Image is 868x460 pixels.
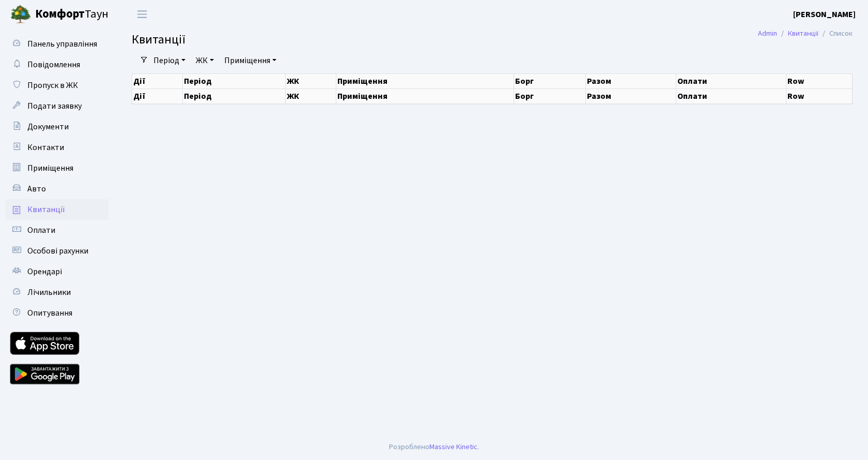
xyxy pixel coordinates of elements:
th: Разом [585,88,676,103]
span: Повідомлення [27,59,80,70]
th: Дії [132,73,183,88]
span: Авто [27,183,46,195]
th: Приміщення [336,73,514,88]
li: Список [818,28,853,39]
span: Документи [27,121,69,132]
a: Massive Kinetic [429,441,477,452]
a: [PERSON_NAME] [793,8,856,21]
span: Квитанції [27,204,65,215]
a: Повідомлення [5,54,109,75]
a: Подати заявку [5,96,109,116]
span: Лічильники [27,287,71,298]
a: Документи [5,116,109,137]
b: Комфорт [35,6,85,22]
th: Разом [585,73,676,88]
th: Оплати [676,88,786,103]
a: Admin [758,28,777,39]
th: Дії [132,88,183,103]
a: Контакти [5,137,109,158]
a: Орендарі [5,261,109,282]
th: Row [786,88,852,103]
a: Лічильники [5,282,109,303]
a: Квитанції [788,28,818,39]
th: ЖК [286,88,336,103]
span: Панель управління [27,38,97,50]
img: logo.png [10,4,31,25]
span: Пропуск в ЖК [27,80,78,91]
th: Оплати [676,73,786,88]
span: Квитанції [132,31,185,49]
span: Опитування [27,307,72,319]
a: Опитування [5,303,109,323]
b: [PERSON_NAME] [793,9,856,20]
a: Оплати [5,220,109,241]
a: ЖК [192,52,218,69]
th: Період [182,73,285,88]
a: Особові рахунки [5,241,109,261]
span: Подати заявку [27,100,82,112]
button: Переключити навігацію [129,6,155,23]
span: Таун [35,6,109,23]
th: Row [786,73,852,88]
a: Приміщення [220,52,281,69]
nav: breadcrumb [742,23,868,44]
a: Авто [5,179,109,199]
th: ЖК [286,73,336,88]
th: Борг [514,88,585,103]
span: Орендарі [27,266,62,277]
span: Контакти [27,142,64,153]
th: Приміщення [336,88,514,103]
a: Квитанції [5,199,109,220]
th: Борг [514,73,585,88]
span: Оплати [27,225,55,236]
a: Панель управління [5,34,109,54]
div: Розроблено . [389,441,479,453]
a: Пропуск в ЖК [5,75,109,96]
span: Приміщення [27,162,73,174]
a: Приміщення [5,158,109,179]
a: Період [149,52,190,69]
th: Період [182,88,285,103]
span: Особові рахунки [27,245,88,257]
